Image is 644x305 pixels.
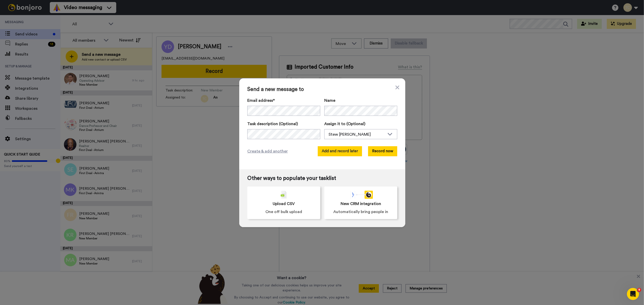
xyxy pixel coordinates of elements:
span: 9 [637,288,641,292]
span: Create & add another [247,148,288,154]
img: csv-grey.png [281,191,287,199]
span: Send a new message to [247,86,397,92]
iframe: Intercom live chat [627,288,639,300]
div: animation [349,191,373,199]
span: Other ways to populate your tasklist [247,175,397,181]
span: Automatically bring people in [333,209,388,215]
label: Email address* [247,97,320,104]
label: Assign it to (Optional) [324,121,397,127]
button: Record now [368,146,397,156]
span: New CRM integration [341,201,381,207]
span: One off bulk upload [265,209,302,215]
div: Stew [PERSON_NAME] [329,131,385,137]
button: Add and record later [318,146,362,156]
span: Name [324,97,335,104]
span: Upload CSV [273,201,295,207]
label: Task description (Optional) [247,121,320,127]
